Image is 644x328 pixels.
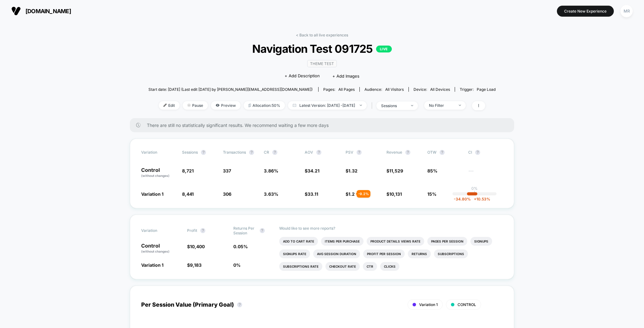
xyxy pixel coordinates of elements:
[381,103,406,108] div: sessions
[272,150,277,155] button: ?
[9,6,73,16] button: [DOMAIN_NAME]
[364,87,404,92] div: Audience:
[307,60,337,67] span: Theme Test
[460,87,496,92] div: Trigger:
[332,74,359,79] span: + Add Images
[323,87,355,92] div: Pages:
[346,191,355,197] span: $
[419,302,438,307] span: Variation 1
[25,8,71,14] span: [DOMAIN_NAME]
[200,228,205,233] button: ?
[389,191,402,197] span: 10,131
[233,226,257,235] span: Returns Per Session
[190,244,205,249] span: 10,400
[363,262,377,271] li: Ctr
[305,191,318,197] span: $
[430,87,450,92] span: all devices
[141,191,164,197] span: Variation 1
[348,168,358,173] span: 1.32
[440,150,445,155] button: ?
[141,262,164,268] span: Variation 1
[376,46,392,52] p: LIVE
[233,262,241,268] span: 0 %
[293,104,296,107] img: calendar
[408,87,455,92] span: Device:
[233,244,248,249] span: 0.05 %
[429,103,454,108] div: No Filter
[313,249,360,258] li: Avg Session Duration
[408,249,431,258] li: Returns
[411,105,413,106] img: end
[187,228,197,233] span: Profit
[183,101,208,110] span: Pause
[360,105,362,106] img: end
[620,5,633,17] div: MR
[279,262,322,271] li: Subscriptions Rate
[427,191,436,197] span: 15%
[182,150,198,155] span: Sessions
[325,262,360,271] li: Checkout Rate
[279,226,503,231] p: Would like to see more reports?
[386,191,402,197] span: $
[619,5,635,18] button: MR
[223,150,246,155] span: Transactions
[141,150,176,155] span: Variation
[474,191,475,195] p: |
[474,197,476,201] span: +
[389,168,403,173] span: 11,529
[357,190,370,198] div: - 9.2 %
[159,101,180,110] span: Edit
[279,249,310,258] li: Signups Rate
[370,101,376,110] span: |
[148,87,313,92] span: Start date: [DATE] (Last edit [DATE] by [PERSON_NAME][EMAIL_ADDRESS][DOMAIN_NAME])
[279,237,318,246] li: Add To Cart Rate
[459,105,461,106] img: end
[427,237,467,246] li: Pages Per Session
[367,237,424,246] li: Product Details Views Rate
[11,6,21,16] img: Visually logo
[248,104,251,107] img: rebalance
[475,150,480,155] button: ?
[296,33,348,37] a: < Back to all live experiences
[141,174,169,178] span: (without changes)
[454,197,471,201] span: -34.80 %
[458,302,476,307] span: CONTROL
[346,168,358,173] span: $
[346,150,353,155] span: PSV
[477,87,496,92] span: Page Load
[211,101,241,110] span: Preview
[223,191,231,197] span: 306
[308,168,319,173] span: 34.21
[147,123,502,128] span: There are still no statistically significant results. We recommend waiting a few more days
[285,73,320,79] span: + Add Description
[260,228,265,233] button: ?
[471,186,478,191] p: 0%
[141,167,176,178] p: Control
[305,168,319,173] span: $
[471,197,490,201] span: 10.53 %
[405,150,410,155] button: ?
[348,191,355,197] span: 1.2
[141,249,169,253] span: (without changes)
[201,150,206,155] button: ?
[470,237,492,246] li: Signups
[187,262,202,268] span: $
[386,168,403,173] span: $
[380,262,399,271] li: Clicks
[434,249,468,258] li: Subscriptions
[244,101,285,110] span: Allocation: 50%
[166,42,478,55] span: Navigation Test 091725
[468,150,503,155] span: CI
[363,249,405,258] li: Profit Per Session
[321,237,364,246] li: Items Per Purchase
[187,104,191,107] img: end
[468,169,503,178] span: ---
[264,150,269,155] span: CR
[427,150,462,155] span: OTW
[316,150,321,155] button: ?
[190,262,202,268] span: 9,183
[141,243,181,254] p: Control
[386,150,402,155] span: Revenue
[187,244,205,249] span: $
[557,6,614,17] button: Create New Experience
